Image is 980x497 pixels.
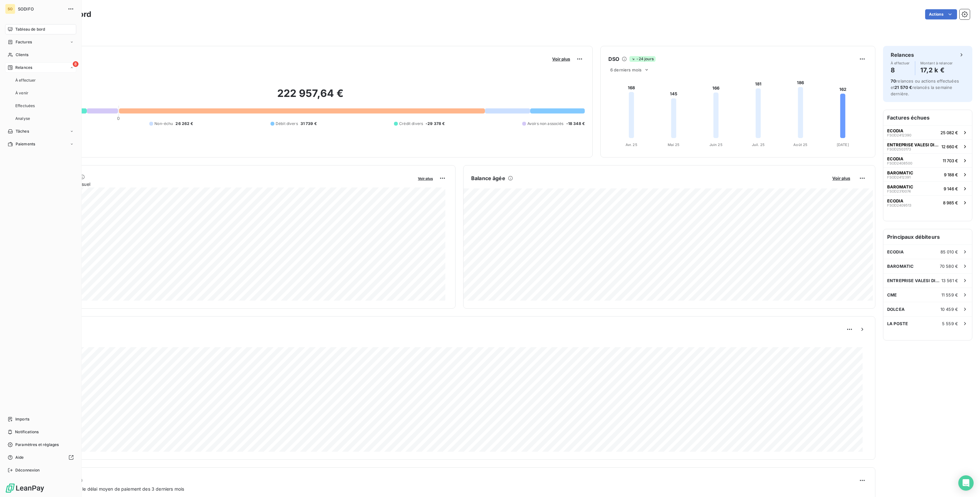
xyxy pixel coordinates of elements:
span: Montant à relancer [920,61,953,65]
span: CME [887,292,897,297]
span: BAROMATIC [887,184,913,189]
span: BAROMATIC [887,264,914,269]
span: 9 146 € [944,186,958,191]
h2: 222 957,64 € [36,87,585,106]
span: 8 985 € [943,200,958,205]
div: Open Intercom Messenger [958,475,974,491]
span: À effectuer [891,61,910,65]
span: Analyse [15,116,30,121]
span: -18 348 € [566,121,585,127]
span: 85 010 € [940,249,958,254]
span: 70 [891,78,896,84]
span: Clients [16,52,28,58]
span: Relances [15,65,32,70]
span: 11 703 € [943,158,958,163]
button: Voir plus [416,175,435,181]
span: Imports [15,416,29,422]
h6: Factures échues [883,110,972,125]
span: Aide [15,455,24,460]
span: DOLCEA [887,307,905,312]
span: Prévisionnel basé sur le délai moyen de paiement des 3 derniers mois [36,486,184,492]
span: ENTREPRISE VALESI DISTRIBUTION [887,142,939,147]
span: Tableau de bord [15,26,45,32]
span: 10 459 € [940,307,958,312]
span: 26 262 € [175,121,193,127]
tspan: Mai 25 [668,143,679,147]
span: Crédit divers [399,121,423,127]
span: FSOD2412390 [887,133,911,137]
span: 25 082 € [940,130,958,135]
h4: 8 [891,65,910,75]
button: Voir plus [830,175,852,181]
span: Débit divers [276,121,298,127]
button: ECODIAFSOD24095138 985 € [883,195,972,209]
span: FSOD2412391 [887,175,910,179]
tspan: Avr. 25 [626,143,637,147]
span: FSOD2409513 [887,203,911,207]
span: relances ou actions effectuées et relancés la semaine dernière. [891,78,959,96]
span: 8 [73,61,78,67]
img: Logo LeanPay [5,483,45,493]
span: Notifications [15,429,39,435]
span: 70 580 € [940,264,958,269]
span: -24 jours [629,56,655,62]
span: FSOD2408500 [887,161,912,165]
span: ECODIA [887,156,903,161]
tspan: Juil. 25 [752,143,765,147]
span: Paiements [16,141,35,147]
div: SO [5,4,15,14]
button: Actions [925,9,957,19]
span: Avoirs non associés [527,121,564,127]
span: Tâches [16,128,29,134]
span: Déconnexion [15,467,40,473]
span: ECODIA [887,198,903,203]
span: 13 561 € [941,278,958,283]
span: À venir [15,90,28,96]
span: Non-échu [154,121,173,127]
span: Chiffre d'affaires mensuel [36,181,413,187]
h6: DSO [608,55,619,63]
span: ECODIA [887,128,903,133]
span: 21 570 € [895,85,912,90]
button: Voir plus [550,56,572,62]
span: Voir plus [418,176,433,181]
h6: Relances [891,51,914,59]
button: ECODIAFSOD241239025 082 € [883,125,972,139]
span: Factures [16,39,32,45]
span: 11 559 € [941,292,958,297]
button: ENTREPRISE VALESI DISTRIBUTIONFSOD250317312 660 € [883,139,972,153]
tspan: Août 25 [793,143,807,147]
tspan: [DATE] [837,143,849,147]
span: FSOD2310074 [887,189,911,193]
span: 31 739 € [301,121,317,127]
a: Aide [5,452,76,463]
span: Voir plus [552,56,570,62]
span: Voir plus [832,176,850,181]
span: LA POSTE [887,321,908,326]
button: BAROMATICFSOD23100749 146 € [883,181,972,195]
h6: Principaux débiteurs [883,229,972,245]
span: 5 559 € [942,321,958,326]
span: 0 [117,116,120,121]
tspan: Juin 25 [709,143,723,147]
span: Effectuées [15,103,35,109]
span: ECODIA [887,249,904,254]
button: BAROMATICFSOD24123919 188 € [883,167,972,181]
span: ENTREPRISE VALESI DISTRIBUTION [887,278,941,283]
h4: 17,2 k € [920,65,953,75]
button: ECODIAFSOD240850011 703 € [883,153,972,167]
span: SODIFO [18,6,64,11]
span: 9 188 € [944,172,958,177]
span: FSOD2503173 [887,147,911,151]
span: BAROMATIC [887,170,913,175]
span: À effectuer [15,77,36,83]
span: 12 660 € [941,144,958,149]
h6: Balance âgée [471,174,505,182]
span: -29 378 € [426,121,445,127]
span: 6 derniers mois [610,67,642,72]
span: Paramètres et réglages [15,442,59,448]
